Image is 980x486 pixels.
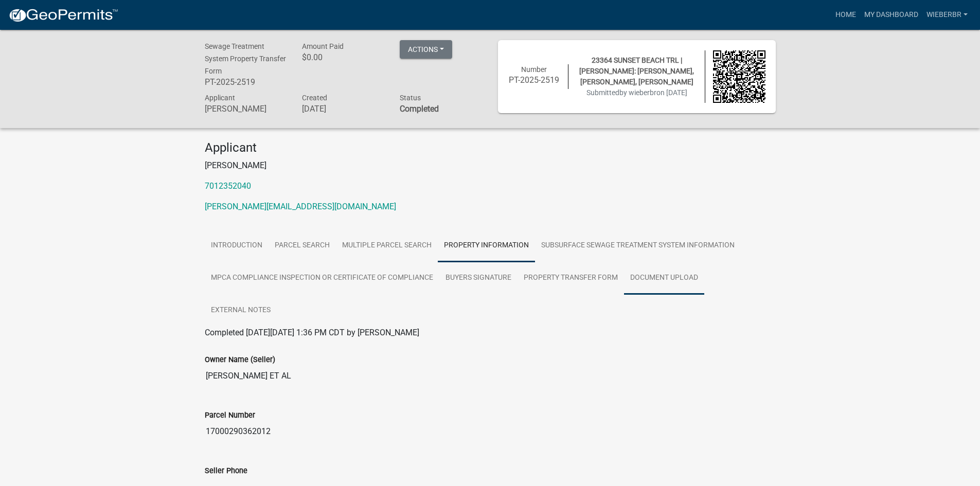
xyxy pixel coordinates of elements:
span: 23364 SUNSET BEACH TRL | [PERSON_NAME]: [PERSON_NAME], [PERSON_NAME], [PERSON_NAME] [579,56,694,86]
h6: PT-2025-2519 [508,75,561,85]
span: Completed [DATE][DATE] 1:36 PM CDT by [PERSON_NAME] [205,328,419,337]
a: Property Transfer Form [518,262,624,295]
h6: $0.00 [302,52,384,62]
a: Introduction [205,229,269,262]
a: 7012352040 [205,181,251,191]
label: Parcel Number [205,412,255,419]
a: External Notes [205,294,277,327]
h6: PT-2025-2519 [205,77,287,87]
a: Multiple Parcel Search [336,229,438,262]
img: QR code [713,50,765,103]
span: Created [302,94,327,102]
a: MPCA Compliance Inspection or Certificate of Compliance [205,262,439,295]
label: Seller Phone [205,467,247,475]
h6: [PERSON_NAME] [205,104,287,114]
a: Buyers Signature [439,262,518,295]
span: Sewage Treatment System Property Transfer Form [205,42,286,75]
a: Home [831,5,860,25]
a: [PERSON_NAME][EMAIL_ADDRESS][DOMAIN_NAME] [205,202,396,211]
span: Number [521,65,547,74]
a: Subsurface Sewage Treatment System Information [535,229,741,262]
a: Property Information [438,229,535,262]
strong: Completed [400,104,439,114]
button: Actions [400,40,452,59]
label: Owner Name (Seller) [205,356,275,364]
p: [PERSON_NAME] [205,159,776,172]
span: Submitted on [DATE] [586,88,687,97]
a: wieberbr [922,5,972,25]
a: Parcel search [269,229,336,262]
a: Document Upload [624,262,704,295]
span: Applicant [205,94,235,102]
h6: [DATE] [302,104,384,114]
span: by wieberbr [619,88,656,97]
h4: Applicant [205,140,776,155]
span: Status [400,94,421,102]
span: Amount Paid [302,42,344,50]
a: My Dashboard [860,5,922,25]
